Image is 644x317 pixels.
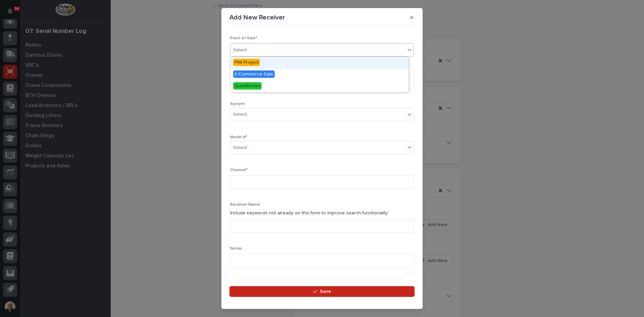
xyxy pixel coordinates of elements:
[233,59,260,66] span: PWI Project
[230,210,414,217] p: Include keywords not already on this form to improve search functionality
[230,168,248,172] span: Channel
[229,13,285,21] p: Add New Receiver
[230,247,242,251] span: Notes
[230,135,247,139] span: Model #
[233,70,275,78] span: E-Commerce Sale
[233,47,250,54] div: Select...
[230,69,409,81] div: E-Commerce Sale
[320,288,331,295] span: Save
[233,111,250,118] div: Select...
[230,36,257,40] span: Point of Sale
[230,102,245,106] span: System
[233,144,250,151] div: Select...
[233,82,262,90] span: QuickBooks
[230,57,409,69] div: PWI Project
[230,203,260,207] span: Receiver Name
[230,81,409,92] div: QuickBooks
[229,286,415,297] button: Save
